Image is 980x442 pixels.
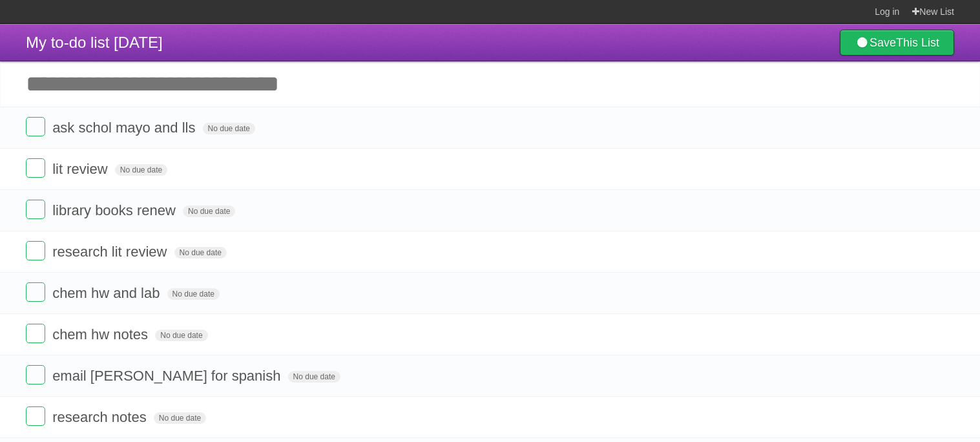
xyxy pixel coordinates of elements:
[52,244,170,260] span: research lit review
[26,158,45,178] label: Done
[26,241,45,260] label: Done
[155,330,207,341] span: No due date
[26,200,45,219] label: Done
[26,324,45,343] label: Done
[52,202,179,218] span: library books renew
[203,123,255,134] span: No due date
[52,120,198,136] span: ask schol mayo and lls
[26,365,45,384] label: Done
[840,30,954,56] a: SaveThis List
[896,36,939,49] b: This List
[26,282,45,302] label: Done
[174,247,227,258] span: No due date
[115,164,167,176] span: No due date
[52,368,284,384] span: email [PERSON_NAME] for spanish
[154,412,206,424] span: No due date
[183,205,235,217] span: No due date
[288,371,340,383] span: No due date
[52,161,111,177] span: lit review
[167,288,220,300] span: No due date
[52,326,151,342] span: chem hw notes
[26,34,163,51] span: My to-do list [DATE]
[26,117,45,136] label: Done
[52,409,150,425] span: research notes
[52,285,163,301] span: chem hw and lab
[26,406,45,426] label: Done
